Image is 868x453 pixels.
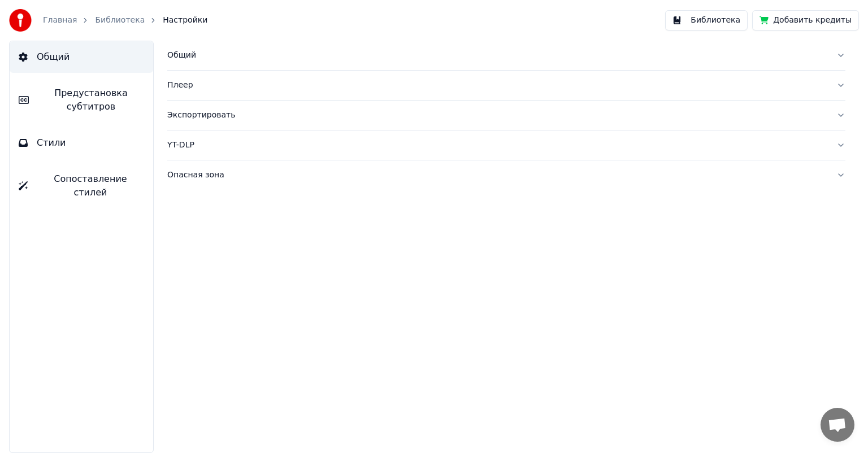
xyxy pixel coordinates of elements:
button: Общий [167,41,845,70]
button: Стили [10,127,153,159]
button: Опасная зона [167,160,845,190]
button: YT-DLP [167,130,845,160]
a: Библиотека [95,15,145,26]
span: Стили [37,136,66,150]
img: youka [9,9,32,32]
a: Главная [43,15,77,26]
div: Плеер [167,80,827,91]
button: Плеер [167,71,845,100]
div: YT-DLP [167,140,827,151]
div: Опасная зона [167,169,827,181]
span: Сопоставление стилей [37,172,144,199]
nav: breadcrumb [43,15,207,26]
button: Общий [10,41,153,73]
button: Добавить кредиты [752,10,859,31]
div: Общий [167,50,827,61]
button: Библиотека [665,10,748,31]
span: Настройки [163,15,207,26]
button: Сопоставление стилей [10,163,153,208]
span: Общий [37,50,70,64]
div: Экспортировать [167,110,827,121]
button: Предустановка субтитров [10,77,153,123]
button: Экспортировать [167,101,845,130]
span: Предустановка субтитров [38,86,144,114]
a: Открытый чат [821,408,854,442]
